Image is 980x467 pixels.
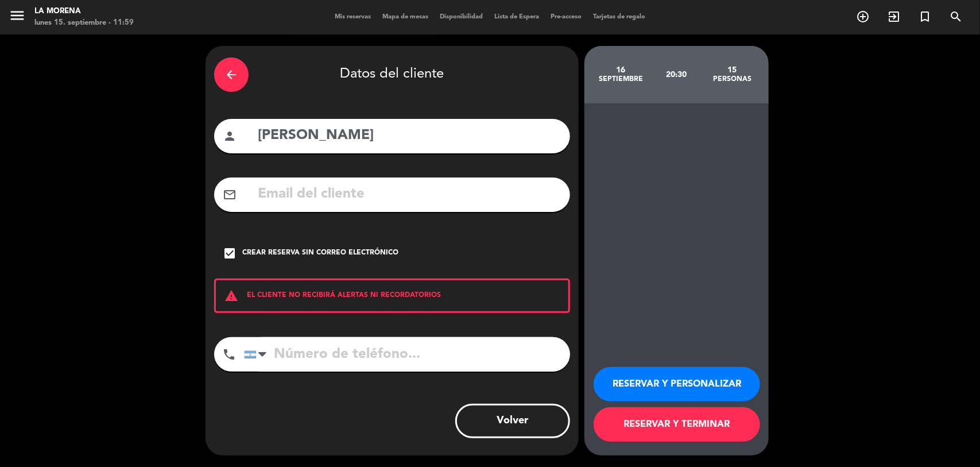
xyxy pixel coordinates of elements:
[377,14,434,20] span: Mapa de mesas
[214,279,570,313] div: EL CLIENTE NO RECIBIRÁ ALERTAS NI RECORDATORIOS
[587,14,651,20] span: Tarjetas de regalo
[245,338,271,371] div: Argentina: +54
[329,14,377,20] span: Mis reservas
[434,14,489,20] span: Disponibilidad
[949,10,963,24] i: search
[223,246,237,260] i: check_box
[9,7,26,28] button: menu
[918,10,932,24] i: turned_in_not
[455,404,570,438] button: Volver
[9,7,26,24] i: menu
[223,188,237,202] i: mail_outline
[214,55,570,95] div: Datos del cliente
[704,75,760,84] div: personas
[257,124,561,148] input: Nombre del cliente
[216,289,247,303] i: warning
[242,248,398,259] div: Crear reserva sin correo electrónico
[856,10,870,24] i: add_circle_outline
[489,14,545,20] span: Lista de Espera
[222,348,236,361] i: phone
[223,129,237,143] i: person
[704,65,760,75] div: 15
[244,337,570,372] input: Número de teléfono...
[224,68,238,82] i: arrow_back
[257,183,561,206] input: Email del cliente
[545,14,587,20] span: Pre-acceso
[887,10,901,24] i: exit_to_app
[649,55,704,95] div: 20:30
[593,65,649,75] div: 16
[34,6,134,17] div: La Morena
[594,407,760,442] button: RESERVAR Y TERMINAR
[34,17,134,29] div: lunes 15. septiembre - 11:59
[593,75,649,84] div: septiembre
[594,367,760,402] button: RESERVAR Y PERSONALIZAR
